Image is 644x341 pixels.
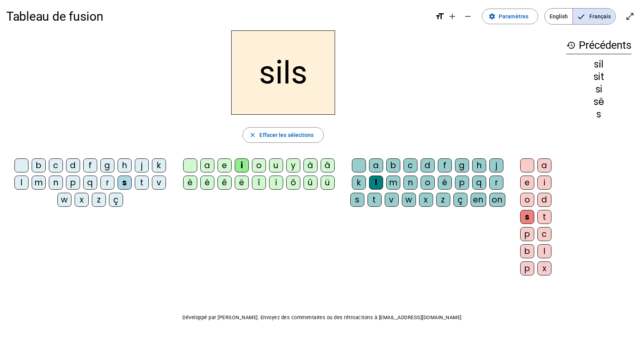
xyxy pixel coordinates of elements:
[83,176,97,190] div: q
[520,227,534,241] div: p
[436,193,450,207] div: z
[438,158,452,172] div: f
[520,193,534,207] div: o
[200,176,214,190] div: é
[489,193,505,207] div: on
[402,193,416,207] div: w
[259,130,314,140] span: Effacer les sélections
[566,41,576,50] mat-icon: history
[403,158,417,172] div: c
[520,176,534,190] div: e
[403,176,417,190] div: n
[520,261,534,275] div: p
[6,313,638,322] p: Développé par [PERSON_NAME]. Envoyez des commentaires ou des rétroactions à [EMAIL_ADDRESS][DOMAI...
[321,158,335,172] div: â
[200,158,214,172] div: a
[386,176,400,190] div: m
[566,85,632,94] div: si
[537,158,551,172] div: a
[32,176,46,190] div: m
[419,193,433,207] div: x
[499,12,528,21] span: Paramètres
[463,12,473,21] mat-icon: remove
[367,193,382,207] div: t
[537,210,551,224] div: t
[444,9,460,24] button: Augmenter la taille de la police
[438,176,452,190] div: é
[537,176,551,190] div: i
[243,127,323,143] button: Effacer les sélections
[100,158,114,172] div: g
[453,193,467,207] div: ç
[252,176,266,190] div: î
[625,12,635,21] mat-icon: open_in_full
[489,158,503,172] div: j
[566,110,632,119] div: s
[49,158,63,172] div: c
[455,176,469,190] div: p
[57,193,71,207] div: w
[566,97,632,107] div: së
[622,9,638,24] button: Entrer en plein écran
[135,176,149,190] div: t
[286,158,300,172] div: y
[66,158,80,172] div: d
[49,176,63,190] div: n
[472,176,486,190] div: q
[66,176,80,190] div: p
[385,193,399,207] div: v
[303,158,318,172] div: à
[471,193,486,207] div: en
[152,158,166,172] div: k
[252,158,266,172] div: o
[537,261,551,275] div: x
[386,158,400,172] div: b
[350,193,364,207] div: s
[269,176,283,190] div: ï
[83,158,97,172] div: f
[269,158,283,172] div: u
[249,131,256,139] mat-icon: close
[489,13,496,20] mat-icon: settings
[482,9,538,24] button: Paramètres
[303,176,318,190] div: û
[118,158,132,172] div: h
[235,176,249,190] div: ë
[421,158,435,172] div: d
[566,72,632,82] div: sit
[520,244,534,258] div: b
[435,12,444,21] mat-icon: format_size
[183,176,197,190] div: è
[218,158,232,172] div: e
[573,9,615,24] span: Français
[231,30,335,115] h2: sils
[75,193,89,207] div: x
[135,158,149,172] div: j
[537,244,551,258] div: l
[109,193,123,207] div: ç
[460,9,476,24] button: Diminuer la taille de la police
[369,176,383,190] div: l
[421,176,435,190] div: o
[472,158,486,172] div: h
[92,193,106,207] div: z
[520,210,534,224] div: s
[352,176,366,190] div: k
[100,176,114,190] div: r
[118,176,132,190] div: s
[32,158,46,172] div: b
[566,37,632,54] h3: Précédents
[537,193,551,207] div: d
[545,9,573,24] span: English
[235,158,249,172] div: i
[544,8,616,25] mat-button-toggle-group: Language selection
[369,158,383,172] div: a
[6,4,429,29] h1: Tableau de fusion
[448,12,457,21] mat-icon: add
[537,227,551,241] div: c
[321,176,335,190] div: ü
[566,60,632,69] div: sil
[218,176,232,190] div: ê
[286,176,300,190] div: ô
[489,176,503,190] div: r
